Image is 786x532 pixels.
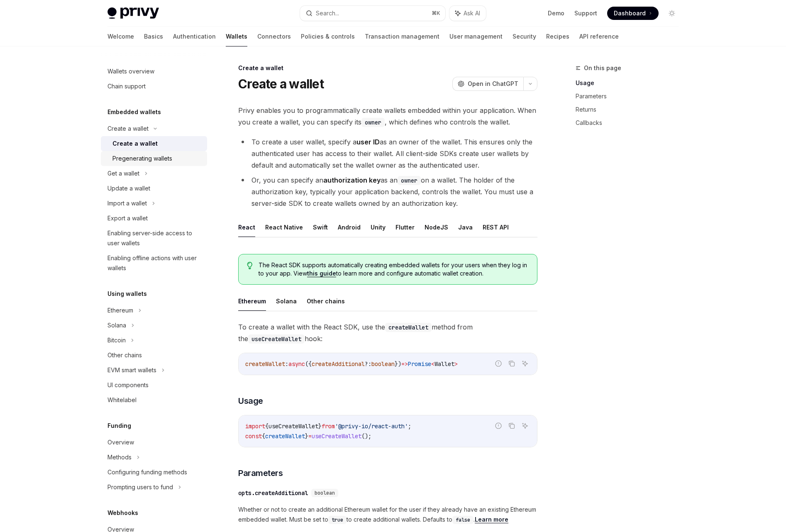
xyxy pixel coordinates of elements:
[365,360,371,368] span: ?:
[548,9,564,17] a: Demo
[107,320,126,330] div: Solana
[449,6,486,21] button: Ask AI
[576,103,685,116] a: Returns
[265,422,269,430] span: {
[257,27,291,46] a: Connectors
[323,176,381,184] strong: authorization key
[107,395,137,405] div: Whitelabel
[226,27,247,46] a: Wallets
[101,181,207,196] a: Update a wallet
[434,360,454,368] span: Wallet
[300,6,445,21] button: Search...⌘K
[238,467,283,479] span: Parameters
[401,360,408,368] span: =>
[101,211,207,226] a: Export a wallet
[238,395,263,407] span: Usage
[408,360,431,368] span: Promise
[513,27,536,46] a: Security
[305,360,312,368] span: ({
[107,213,148,223] div: Export a wallet
[464,9,480,17] span: Ask AI
[101,393,207,408] a: Whitelabel
[238,505,537,525] span: Whether or not to create an additional Ethereum wallet for the user if they already have an exist...
[238,136,537,171] li: To create a user wallet, specify a as an owner of the wallet. This ensures only the authenticated...
[101,226,207,251] a: Enabling server-side access to user wallets
[493,420,504,431] button: Report incorrect code
[318,422,322,430] span: }
[665,7,679,20] button: Toggle dark mode
[546,27,569,46] a: Recipes
[107,228,202,248] div: Enabling server-side access to user wallets
[315,490,335,496] span: boolean
[107,467,187,477] div: Configuring funding methods
[449,27,503,46] a: User management
[101,348,207,363] a: Other chains
[322,422,335,430] span: from
[238,174,537,209] li: Or, you can specify an as an on a wallet. The holder of the authorization key, typically your app...
[520,358,530,369] button: Ask AI
[308,432,312,440] span: =
[395,217,415,237] button: Flutter
[395,360,401,368] span: })
[307,270,336,277] a: this guide
[371,360,395,368] span: boolean
[101,465,207,480] a: Configuring funding methods
[452,77,523,91] button: Open in ChatGPT
[107,198,147,208] div: Import a wallet
[112,154,172,164] div: Pregenerating wallets
[576,90,685,103] a: Parameters
[425,217,448,237] button: NodeJS
[107,452,132,462] div: Methods
[452,516,474,524] code: false
[107,66,154,76] div: Wallets overview
[107,421,131,431] h5: Funding
[431,360,434,368] span: <
[520,420,530,431] button: Ask AI
[365,27,439,46] a: Transaction management
[173,27,216,46] a: Authentication
[107,253,202,273] div: Enabling offline actions with user wallets
[607,7,659,20] a: Dashboard
[276,291,297,311] button: Solana
[107,380,149,390] div: UI components
[238,321,537,344] span: To create a wallet with the React SDK, use the method from the hook:
[313,217,328,237] button: Swift
[265,432,305,440] span: createWallet
[107,107,161,117] h5: Embedded wallets
[107,124,149,134] div: Create a wallet
[245,432,262,440] span: const
[238,64,537,72] div: Create a wallet
[305,432,308,440] span: }
[574,9,597,17] a: Support
[328,516,347,524] code: true
[316,8,339,18] div: Search...
[107,482,173,492] div: Prompting users to fund
[101,136,207,151] a: Create a wallet
[432,10,440,17] span: ⌘ K
[493,358,504,369] button: Report incorrect code
[101,151,207,166] a: Pregenerating wallets
[259,261,529,278] span: The React SDK supports automatically creating embedded wallets for your users when they log in to...
[101,79,207,94] a: Chain support
[614,9,646,17] span: Dashboard
[483,217,509,237] button: REST API
[107,350,142,360] div: Other chains
[506,420,517,431] button: Copy the contents from the code block
[107,508,138,518] h5: Webhooks
[576,116,685,129] a: Callbacks
[385,323,432,332] code: createWallet
[307,291,345,311] button: Other chains
[576,76,685,90] a: Usage
[144,27,163,46] a: Basics
[584,63,621,73] span: On this page
[247,262,253,269] svg: Tip
[248,334,305,344] code: useCreateWallet
[107,81,146,91] div: Chain support
[107,335,126,345] div: Bitcoin
[112,139,158,149] div: Create a wallet
[107,27,134,46] a: Welcome
[245,360,285,368] span: createWallet
[398,176,421,185] code: owner
[335,422,408,430] span: '@privy-io/react-auth'
[579,27,619,46] a: API reference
